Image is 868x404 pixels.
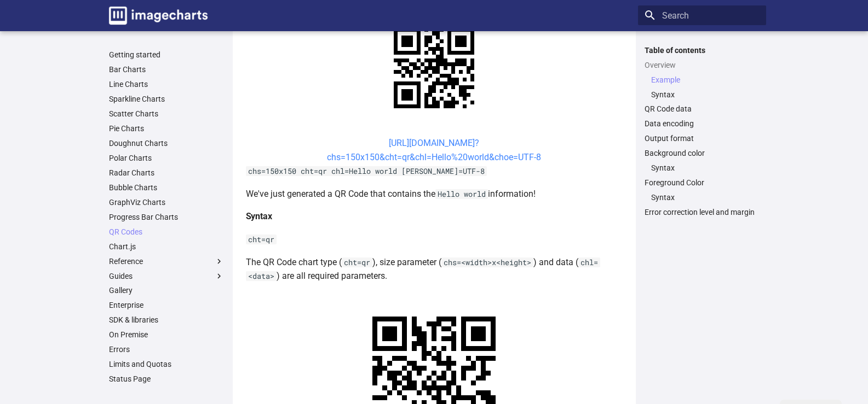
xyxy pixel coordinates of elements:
[638,45,766,218] nav: Table of contents
[109,124,224,134] a: Pie Charts
[109,271,224,281] label: Guides
[441,257,533,267] code: chs=<width>x<height>
[109,315,224,325] a: SDK & libraries
[109,50,224,60] a: Getting started
[645,149,760,159] a: Background color
[105,2,212,29] a: Image-Charts documentation
[651,163,760,173] a: Syntax
[109,374,224,384] a: Status Page
[651,90,760,99] a: Syntax
[109,109,224,119] a: Scatter Charts
[109,168,224,178] a: Radar Charts
[109,242,224,251] a: Chart.js
[375,9,493,127] img: chart
[109,197,224,207] a: GraphViz Charts
[109,360,224,370] a: Limits and Quotas
[645,134,760,144] a: Output format
[342,257,372,267] code: cht=qr
[109,212,224,222] a: Progress Bar Charts
[246,209,623,224] h4: Syntax
[109,301,224,311] a: Enterprise
[109,330,224,340] a: On Premise
[651,192,760,202] a: Syntax
[109,183,224,192] a: Bubble Charts
[645,178,760,188] a: Foreground Color
[246,166,487,176] code: chs=150x150 cht=qr chl=Hello world [PERSON_NAME]=UTF-8
[645,104,760,114] a: QR Code data
[109,256,224,266] label: Reference
[109,65,224,75] a: Bar Charts
[246,255,623,283] p: The QR Code chart type ( ), size parameter ( ) and data ( ) are all required parameters.
[246,235,277,244] code: cht=qr
[645,192,760,202] nav: Foreground Color
[651,75,760,85] a: Example
[109,80,224,90] a: Line Charts
[645,207,760,217] a: Error correction level and margin
[638,5,766,25] input: Search
[645,163,760,173] nav: Background color
[109,138,224,148] a: Doughnut Charts
[645,60,760,70] a: Overview
[109,345,224,355] a: Errors
[435,189,488,199] code: Hello world
[645,75,760,99] nav: Overview
[645,119,760,129] a: Data encoding
[327,138,541,162] a: [URL][DOMAIN_NAME]?chs=150x150&cht=qr&chl=Hello%20world&choe=UTF-8
[638,45,766,55] label: Table of contents
[109,95,224,104] a: Sparkline Charts
[109,153,224,163] a: Polar Charts
[109,227,224,237] a: QR Codes
[246,187,623,201] p: We've just generated a QR Code that contains the information!
[109,286,224,296] a: Gallery
[109,7,208,25] img: logo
